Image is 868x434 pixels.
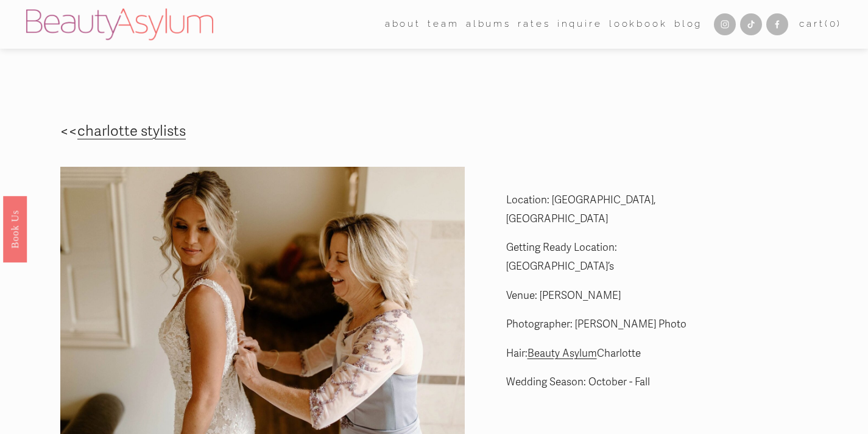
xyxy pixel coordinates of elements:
[60,119,465,145] p: <<
[385,16,421,33] span: about
[428,16,459,33] span: team
[766,13,788,35] a: Facebook
[557,15,602,34] a: Inquire
[466,15,511,34] a: albums
[385,15,421,34] a: folder dropdown
[799,16,842,33] a: 0 items in cart
[428,15,459,34] a: folder dropdown
[506,287,705,306] p: Venue: [PERSON_NAME]
[830,18,838,29] span: 0
[506,345,705,363] p: Hair: Charlotte
[609,15,668,34] a: Lookbook
[506,315,705,334] p: Photographer: [PERSON_NAME] Photo
[506,239,705,276] p: Getting Ready Location: [GEOGRAPHIC_DATA]’s
[674,15,702,34] a: Blog
[714,13,736,35] a: Instagram
[518,15,550,34] a: Rates
[3,195,27,262] a: Book Us
[506,373,705,392] p: Wedding Season: October - Fall
[825,18,842,29] span: ( )
[26,9,213,40] img: Beauty Asylum | Bridal Hair &amp; Makeup Charlotte &amp; Atlanta
[77,122,186,140] a: charlotte stylists
[740,13,762,35] a: TikTok
[528,347,597,360] a: Beauty Asylum
[506,191,705,228] p: Location: [GEOGRAPHIC_DATA], [GEOGRAPHIC_DATA]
